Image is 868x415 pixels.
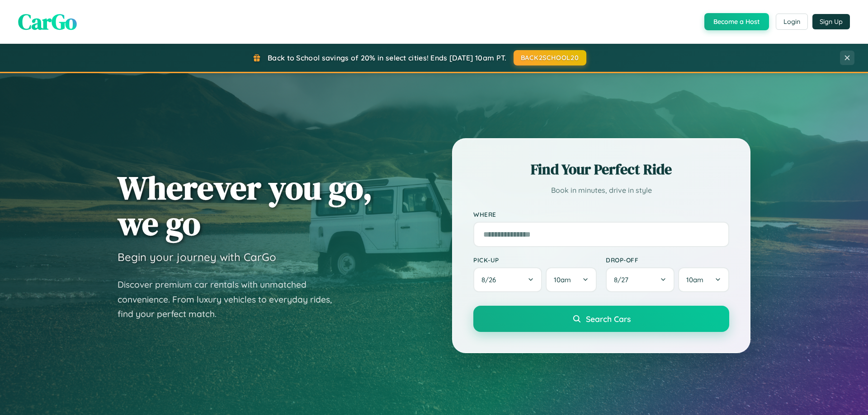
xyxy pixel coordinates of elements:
h2: Find Your Perfect Ride [473,159,729,179]
label: Drop-off [606,256,729,264]
span: 8 / 27 [614,275,633,284]
button: 8/26 [473,267,542,292]
button: 10am [678,267,729,292]
span: Search Cars [586,314,631,324]
p: Book in minutes, drive in style [473,184,729,197]
button: Search Cars [473,306,729,332]
span: CarGo [18,7,77,37]
label: Pick-up [473,256,597,264]
button: 8/27 [606,267,675,292]
button: Sign Up [812,14,850,29]
label: Where [473,210,729,218]
span: 10am [554,275,571,284]
button: BACK2SCHOOL20 [514,50,586,65]
button: Login [776,14,808,30]
p: Discover premium car rentals with unmatched convenience. From luxury vehicles to everyday rides, ... [118,277,344,322]
button: 10am [546,267,597,292]
span: 10am [686,275,703,284]
button: Become a Host [704,13,769,30]
span: Back to School savings of 20% in select cities! Ends [DATE] 10am PT. [268,53,506,62]
span: 8 / 26 [481,275,500,284]
h3: Begin your journey with CarGo [118,250,276,264]
h1: Wherever you go, we go [118,170,373,241]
